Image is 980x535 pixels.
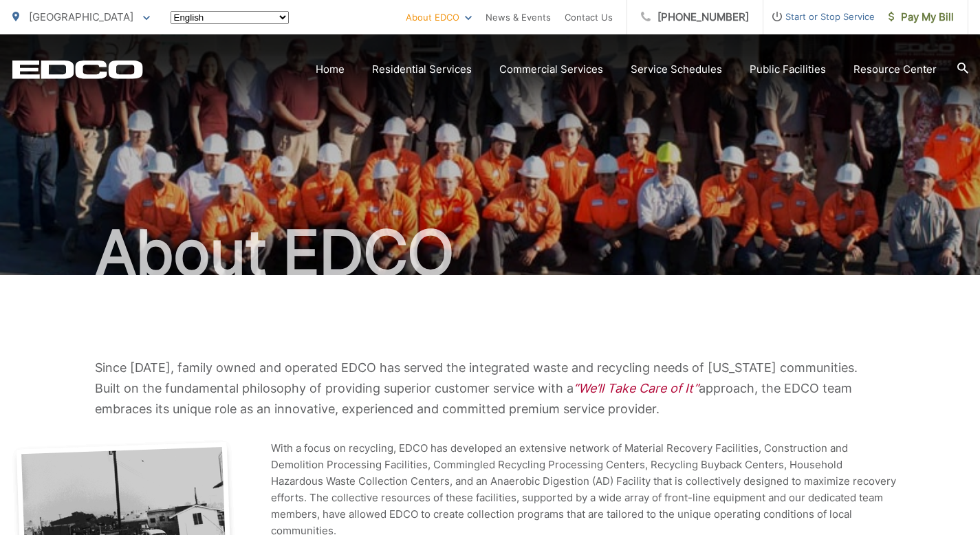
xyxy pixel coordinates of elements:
select: Select a language [171,11,289,24]
em: “We’ll Take Care of It” [574,381,699,395]
span: Pay My Bill [889,9,954,25]
h1: About EDCO [12,219,968,287]
a: News & Events [486,9,551,25]
a: About EDCO [406,9,472,25]
a: Home [316,61,345,78]
span: [GEOGRAPHIC_DATA] [29,10,133,23]
a: Contact Us [565,9,613,25]
a: Residential Services [372,61,472,78]
a: EDCD logo. Return to the homepage. [12,60,143,79]
p: Since [DATE], family owned and operated EDCO has served the integrated waste and recycling needs ... [95,358,886,419]
a: Commercial Services [499,61,603,78]
a: Public Facilities [750,61,826,78]
a: Resource Center [853,61,937,78]
a: Service Schedules [631,61,722,78]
